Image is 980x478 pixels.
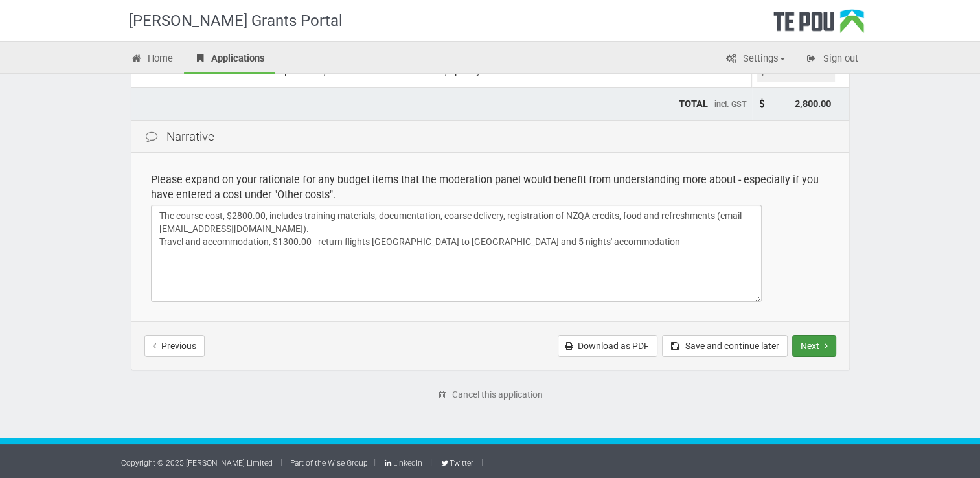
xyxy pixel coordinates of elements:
span: incl. GST [714,99,747,109]
a: Cancel this application [429,383,551,405]
a: Home [121,45,183,74]
div: Please expand on your rationale for any budget items that the moderation panel would benefit from... [151,172,830,202]
button: Previous step [144,335,205,357]
a: Twitter [440,459,473,468]
a: LinkedIn [383,459,422,468]
a: Sign out [796,45,868,74]
textarea: The course cost, $2800.00, includes training materials, documentation, coarse delivery, registrat... [151,205,762,302]
div: Narrative [131,120,849,154]
a: Applications [184,45,275,74]
a: Part of the Wise Group [290,459,368,468]
div: Te Pou Logo [773,9,864,41]
button: Next step [792,335,836,357]
a: Download as PDF [558,335,657,357]
a: Copyright © 2025 [PERSON_NAME] Limited [121,459,273,468]
button: Save and continue later [662,335,788,357]
td: TOTAL [131,87,752,120]
a: Settings [716,45,795,74]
